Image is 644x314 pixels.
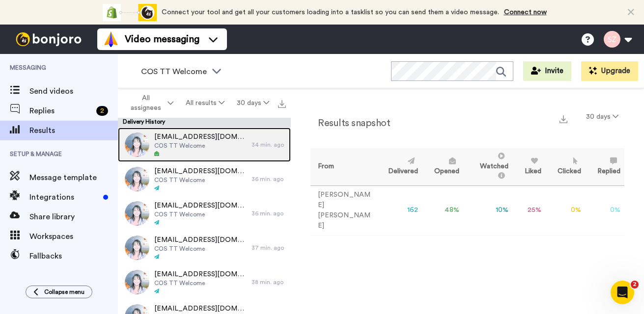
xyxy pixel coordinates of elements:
td: [PERSON_NAME] [PERSON_NAME] [310,185,376,235]
h2: Results snapshot [310,118,390,129]
a: [EMAIL_ADDRESS][DOMAIN_NAME]COS TT Welcome36 min. ago [118,196,291,231]
span: [EMAIL_ADDRESS][DOMAIN_NAME] [154,304,247,314]
td: 48 % [422,185,463,235]
img: bj-logo-header-white.svg [12,32,85,46]
button: 30 days [230,94,275,112]
a: [EMAIL_ADDRESS][DOMAIN_NAME]COS TT Welcome34 min. ago [118,128,291,162]
span: COS TT Welcome [141,66,207,78]
td: 0 % [585,185,624,235]
img: vm-color.svg [103,31,119,47]
th: Liked [512,148,545,185]
th: Watched [463,148,513,185]
button: 30 days [580,108,624,126]
span: COS TT Welcome [154,142,247,150]
span: Workspaces [29,231,118,242]
th: Replied [585,148,624,185]
span: COS TT Welcome [154,279,247,287]
div: 36 min. ago [252,209,286,217]
div: 36 min. ago [252,175,286,183]
a: [EMAIL_ADDRESS][DOMAIN_NAME]COS TT Welcome36 min. ago [118,162,291,196]
span: Message template [29,172,118,183]
th: From [310,148,376,185]
div: 37 min. ago [252,244,286,252]
span: COS TT Welcome [154,176,247,184]
img: 6a702e00-79be-46bd-971a-354dee731497-thumb.jpg [125,132,149,157]
button: Collapse menu [26,286,92,298]
div: 34 min. ago [252,141,286,149]
iframe: Intercom live chat [611,281,634,304]
span: Video messaging [125,32,199,46]
td: 10 % [463,185,513,235]
span: Replies [29,105,92,117]
th: Clicked [545,148,585,185]
button: Invite [523,61,571,81]
button: Export all results that match these filters now. [275,96,289,110]
span: COS TT Welcome [154,245,247,253]
span: Share library [29,211,118,223]
span: Collapse menu [44,288,84,296]
th: Delivered [376,148,422,185]
div: Delivery History [118,118,291,128]
img: b7bb50f1-dd7c-4847-a8bc-d58e92dca9f4-thumb.jpg [125,201,149,226]
button: All assignees [120,89,180,117]
span: [EMAIL_ADDRESS][DOMAIN_NAME] [154,235,247,245]
td: 0 % [545,185,585,235]
span: Connect your tool and get all your customers loading into a tasklist so you can send them a video... [162,9,499,16]
span: All assignees [126,93,166,113]
img: export.svg [278,100,286,108]
div: 2 [96,106,108,116]
div: 38 min. ago [252,278,286,286]
th: Opened [422,148,463,185]
span: [EMAIL_ADDRESS][DOMAIN_NAME] [154,166,247,176]
a: [EMAIL_ADDRESS][DOMAIN_NAME]COS TT Welcome37 min. ago [118,231,291,265]
a: [EMAIL_ADDRESS][DOMAIN_NAME]COS TT Welcome38 min. ago [118,265,291,299]
span: Fallbacks [29,250,118,262]
div: animation [103,4,157,21]
td: 162 [376,185,422,235]
a: Connect now [504,9,547,16]
img: export.svg [560,115,567,123]
span: COS TT Welcome [154,210,247,218]
img: 836035d6-fcfb-48cd-8229-f6da4d212b58-thumb.jpg [125,270,149,294]
img: 799cf55a-3dc0-402c-b77e-468f9079a45d-thumb.jpg [125,167,149,191]
span: [EMAIL_ADDRESS][DOMAIN_NAME] [154,269,247,279]
button: Upgrade [581,61,638,81]
span: Integrations [29,191,99,203]
span: [EMAIL_ADDRESS][DOMAIN_NAME] [154,132,247,142]
span: [EMAIL_ADDRESS][DOMAIN_NAME] [154,201,247,210]
td: 25 % [512,185,545,235]
button: All results [180,94,231,112]
img: e2d20299-a3f5-45b0-a608-867a6a4b6325-thumb.jpg [125,235,149,260]
button: Export a summary of each team member’s results that match this filter now. [557,111,570,126]
span: 2 [631,281,639,288]
span: Send videos [29,85,118,97]
span: Results [29,125,118,136]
